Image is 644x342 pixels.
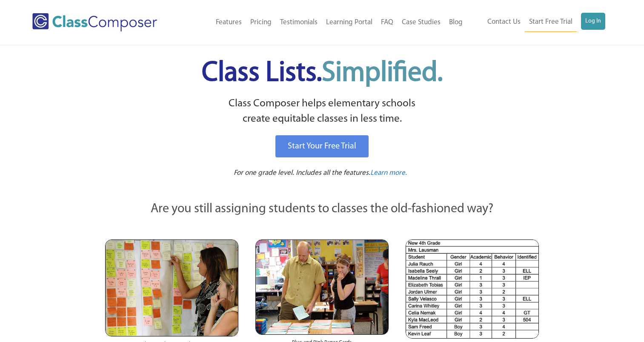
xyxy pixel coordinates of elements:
[483,13,525,31] a: Contact Us
[246,13,276,32] a: Pricing
[32,13,157,31] img: Class Composer
[202,60,443,87] span: Class Lists.
[255,239,389,334] img: Blue and Pink Paper Cards
[370,168,407,179] a: Learn more.
[525,13,577,32] a: Start Free Trial
[406,239,539,339] img: Spreadsheets
[322,13,377,32] a: Learning Portal
[377,13,398,32] a: FAQ
[398,13,445,32] a: Case Studies
[276,13,322,32] a: Testimonials
[288,142,356,151] span: Start Your Free Trial
[212,13,246,32] a: Features
[445,13,467,32] a: Blog
[105,239,238,336] img: Teachers Looking at Sticky Notes
[104,96,541,127] p: Class Composer helps elementary schools create equitable classes in less time.
[370,169,407,177] span: Learn more.
[105,200,539,219] p: Are you still assigning students to classes the old-fashioned way?
[467,13,605,32] nav: Header Menu
[581,13,605,30] a: Log In
[234,169,370,177] span: For one grade level. Includes all the features.
[275,135,369,157] a: Start Your Free Trial
[322,60,443,87] span: Simplified.
[183,13,467,32] nav: Header Menu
